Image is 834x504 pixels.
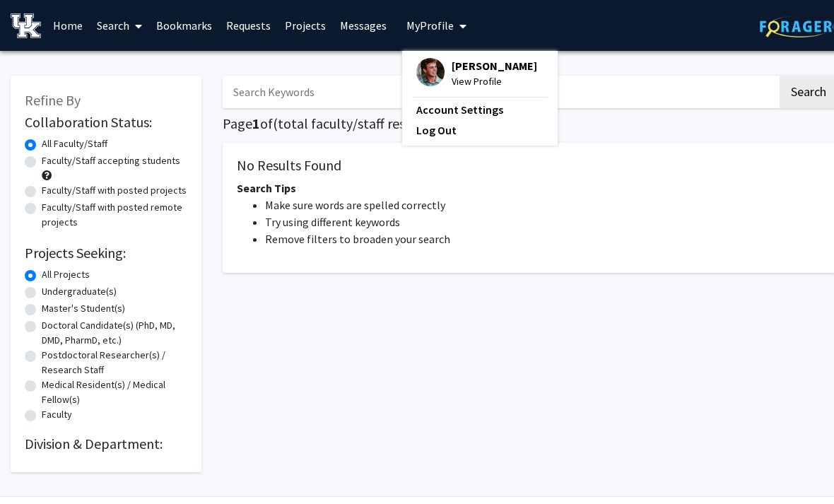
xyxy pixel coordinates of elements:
label: Postdoctoral Researcher(s) / Research Staff [42,348,187,377]
li: Make sure words are spelled correctly [265,197,823,213]
h2: Collaboration Status: [25,114,187,131]
label: All Projects [42,267,90,282]
li: Remove filters to broaden your search [265,230,823,247]
span: Refine By [25,91,81,109]
a: Home [46,1,90,50]
a: Requests [219,1,278,50]
a: Projects [278,1,333,50]
img: Profile Picture [416,58,445,86]
span: Search Tips [237,181,296,195]
img: University of Kentucky Logo [11,13,41,38]
span: 1 [252,115,260,132]
a: Account Settings [416,101,544,118]
span: [PERSON_NAME] [452,58,537,74]
span: My Profile [406,18,454,33]
label: Faculty/Staff with posted projects [42,183,187,198]
label: Faculty/Staff accepting students [42,153,180,168]
h5: No Results Found [237,157,823,174]
label: Faculty [42,407,72,422]
div: Profile Picture[PERSON_NAME]View Profile [416,58,537,89]
label: Undergraduate(s) [42,284,117,299]
h2: Division & Department: [25,435,187,452]
a: Search [90,1,149,50]
a: Log Out [416,122,544,139]
iframe: Chat [11,440,60,493]
a: Bookmarks [149,1,219,50]
span: View Profile [452,74,537,89]
input: Search Keywords [223,76,777,108]
label: Doctoral Candidate(s) (PhD, MD, DMD, PharmD, etc.) [42,318,187,348]
a: Messages [333,1,394,50]
label: Medical Resident(s) / Medical Fellow(s) [42,377,187,407]
label: Master's Student(s) [42,301,125,316]
h2: Projects Seeking: [25,245,187,262]
label: All Faculty/Staff [42,136,107,151]
li: Try using different keywords [265,213,823,230]
label: Faculty/Staff with posted remote projects [42,200,187,230]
